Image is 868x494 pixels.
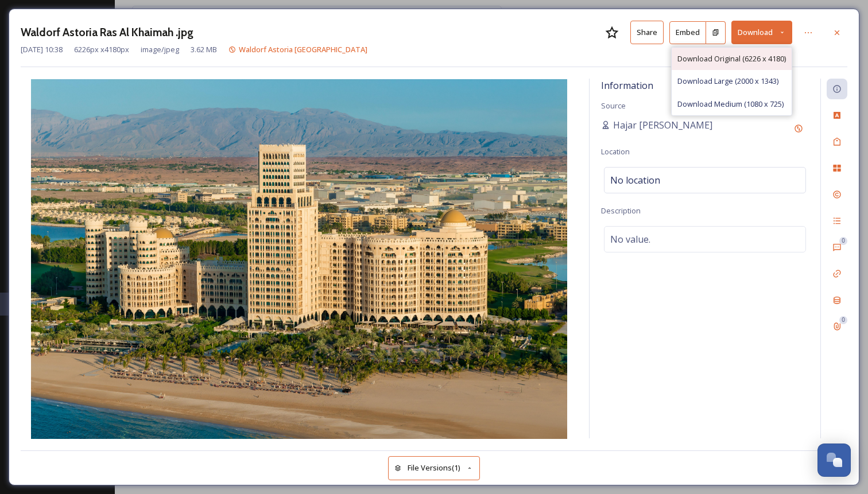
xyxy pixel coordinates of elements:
div: 0 [839,316,847,324]
button: Embed [669,21,706,44]
span: 6226 px x 4180 px [74,44,129,55]
img: 24229586-D1E6-49A3-BD59CCB796D8B0E7.jpg [21,79,578,439]
span: Download Medium (1080 x 725) [677,99,784,110]
span: Location [601,146,630,157]
span: Information [601,79,653,92]
span: Download Large (2000 x 1343) [677,76,778,87]
button: Download [731,21,792,44]
div: 0 [839,237,847,245]
span: image/jpeg [141,44,179,55]
button: File Versions(1) [388,456,480,480]
span: Description [601,205,641,216]
span: No location [610,173,660,187]
h3: Waldorf Astoria Ras Al Khaimah .jpg [21,24,193,41]
span: Download Original (6226 x 4180) [677,53,786,64]
span: 3.62 MB [191,44,217,55]
span: Hajar [PERSON_NAME] [613,118,712,132]
span: No value. [610,232,650,246]
button: Open Chat [817,444,851,477]
span: Source [601,100,626,111]
span: [DATE] 10:38 [21,44,63,55]
button: Share [630,21,664,44]
span: Waldorf Astoria [GEOGRAPHIC_DATA] [239,44,367,55]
